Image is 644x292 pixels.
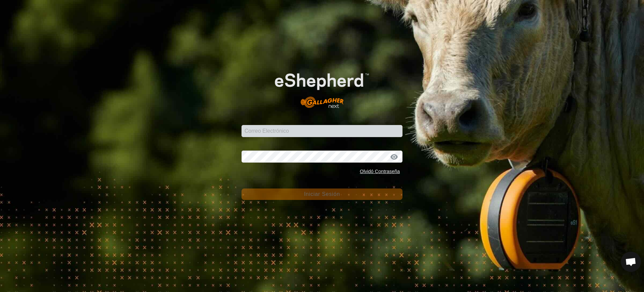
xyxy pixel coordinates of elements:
[241,189,402,200] button: Iniciar Sesión
[360,169,400,174] a: Olvidó Contraseña
[621,252,641,272] a: Chat abierto
[258,60,386,115] img: Logo de eShepherd
[304,191,340,197] span: Iniciar Sesión
[241,125,402,137] input: Correo Electrónico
